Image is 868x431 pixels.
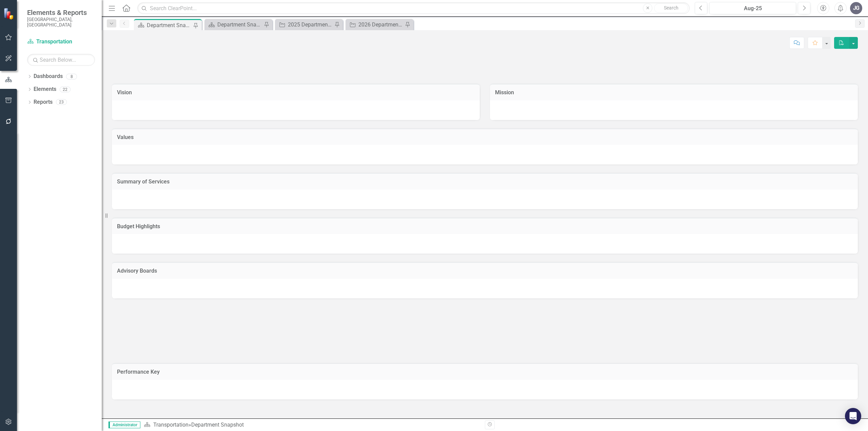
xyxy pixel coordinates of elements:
span: Elements & Reports [27,8,95,17]
h3: Mission [495,90,853,96]
a: Reports [34,98,53,106]
a: Dashboards [34,73,63,80]
div: Department Snapshot [191,422,244,428]
small: [GEOGRAPHIC_DATA], [GEOGRAPHIC_DATA] [27,17,95,28]
a: Transportation [153,422,189,428]
input: Search Below... [27,54,95,66]
a: 2025 Department Actions - Monthly Updates ([PERSON_NAME]) [277,20,333,29]
div: Department Snapshot [217,20,262,29]
button: JG [850,2,862,14]
div: Aug-25 [712,4,794,13]
a: Department Snapshot [206,20,262,29]
h3: Values [117,134,853,140]
div: » [144,421,480,429]
h3: Performance Key [117,369,853,375]
h3: Vision [117,90,475,96]
h3: Advisory Boards [117,268,853,274]
div: 8 [66,74,77,79]
span: Search [664,5,678,11]
a: Transportation [27,38,95,46]
button: Aug-25 [709,2,796,14]
div: Open Intercom Messenger [845,408,861,424]
img: ClearPoint Strategy [3,7,15,19]
div: Department Snapshot [147,21,192,30]
div: 22 [60,86,71,92]
div: 2025 Department Actions - Monthly Updates ([PERSON_NAME]) [288,20,333,29]
a: 2026 Department Actions - Monthly Updates ([PERSON_NAME]) [347,20,403,29]
div: 2026 Department Actions - Monthly Updates ([PERSON_NAME]) [358,20,403,29]
a: Elements [34,85,56,93]
input: Search ClearPoint... [137,2,690,14]
div: 23 [56,99,67,105]
h3: Budget Highlights [117,223,853,230]
button: Search [654,3,688,13]
span: Administrator [108,422,140,428]
h3: Summary of Services [117,179,853,185]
